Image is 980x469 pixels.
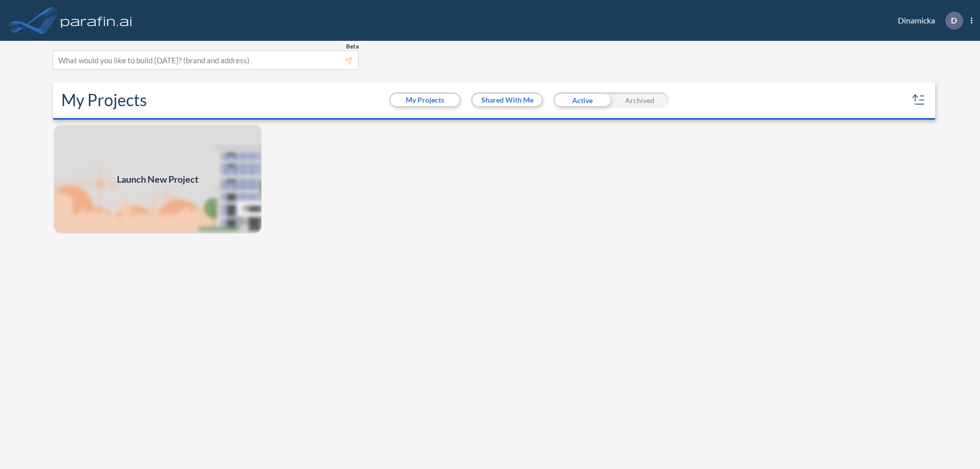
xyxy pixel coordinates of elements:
[553,92,611,108] div: Active
[61,90,147,110] h2: My Projects
[390,94,459,106] button: My Projects
[117,172,199,186] span: Launch New Project
[473,94,542,106] button: Shared With Me
[951,16,957,25] p: D
[59,10,134,31] img: logo
[346,42,359,51] span: Beta
[53,124,262,234] a: Launch New Project
[883,12,972,30] div: Dinamicka
[53,124,262,234] img: add
[911,92,927,108] button: sort
[611,92,669,108] div: Archived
